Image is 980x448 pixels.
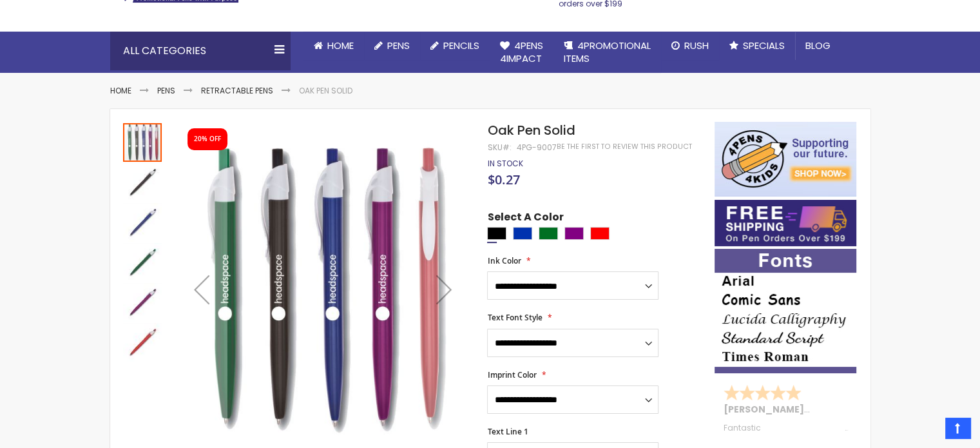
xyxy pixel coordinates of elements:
div: Oak Pen Solid [123,202,163,242]
span: Text Font Style [487,312,542,323]
img: Free shipping on orders over $199 [715,200,856,246]
a: Home [303,32,364,60]
div: 4PG-9007 [516,142,556,153]
div: Oak Pen Solid [123,282,163,322]
span: Imprint Color [487,369,536,380]
a: Top [945,418,970,438]
div: Red [590,227,610,240]
span: Specials [743,39,785,52]
img: Oak Pen Solid [175,141,470,435]
a: Pens [364,32,420,60]
span: Oak Pen Solid [487,121,575,139]
span: Text Line 1 [487,426,528,437]
a: Rush [661,32,719,60]
span: 4Pens 4impact [500,39,543,65]
img: Oak Pen Solid [123,163,162,202]
img: Oak Pen Solid [123,203,162,242]
div: Blue [513,227,532,240]
span: $0.27 [487,171,519,188]
span: In stock [487,158,523,169]
span: Home [327,39,354,52]
li: Oak Pen Solid [299,86,352,96]
div: Fantastic [724,424,849,433]
div: Green [539,227,558,240]
span: Pens [387,39,410,52]
img: font-personalization-examples [715,249,856,373]
a: Home [110,85,131,96]
a: Pens [157,85,175,96]
div: Black [487,227,506,240]
div: All Categories [110,32,291,70]
a: 4Pens4impact [490,32,553,73]
a: Retractable Pens [201,85,273,96]
span: Select A Color [487,210,563,228]
a: Pencils [420,32,490,60]
div: Availability [487,159,523,169]
a: Specials [719,32,795,60]
span: Blog [805,39,831,52]
span: Pencils [443,39,479,52]
div: Oak Pen Solid [123,322,162,362]
div: Oak Pen Solid [123,242,163,282]
span: Ink Color [487,255,521,266]
span: Rush [684,39,709,52]
img: 4pens 4 kids [715,122,856,197]
div: 20% OFF [194,135,221,144]
div: Purple [564,227,584,240]
a: Blog [795,32,841,60]
span: 4PROMOTIONAL ITEMS [564,39,651,65]
img: Oak Pen Solid [123,243,162,282]
strong: SKU [487,142,511,153]
div: Oak Pen Solid [123,122,163,162]
span: [PERSON_NAME] [724,403,809,416]
div: Oak Pen Solid [123,162,163,202]
a: 4PROMOTIONALITEMS [553,32,661,73]
img: Oak Pen Solid [123,283,162,322]
img: Oak Pen Solid [123,323,162,362]
a: Be the first to review this product [556,142,691,151]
